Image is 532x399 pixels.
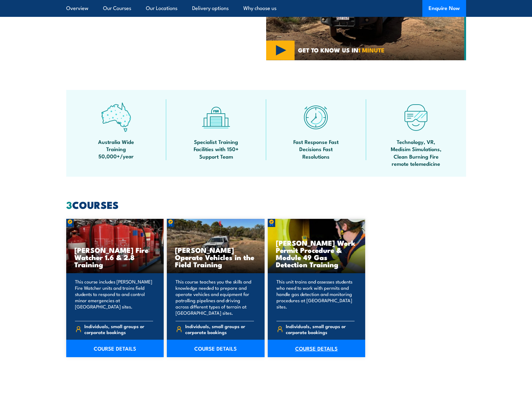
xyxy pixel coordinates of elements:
[175,246,256,268] h3: [PERSON_NAME] Operate Vehicles in the Field Training
[268,340,365,357] a: COURSE DETAILS
[288,138,344,160] span: Fast Response Fast Decisions Fast Resolutions
[176,278,254,316] p: This course teaches you the skills and knowledge needed to prepare and operate vehicles and equip...
[101,102,131,132] img: auswide-icon
[66,197,72,212] strong: 3
[276,278,355,316] p: This unit trains and assesses students who need to work with permits and handle gas detection and...
[74,246,156,268] h3: [PERSON_NAME] Fire Watcher 1.6 & 2.8 Training
[66,200,466,209] h2: COURSES
[167,340,265,357] a: COURSE DETAILS
[401,102,431,132] img: tech-icon
[298,47,385,53] span: GET TO KNOW US IN
[358,45,385,54] strong: 1 MINUTE
[84,323,153,335] span: Individuals, small groups or corporate bookings
[88,138,144,160] span: Australia Wide Training 50,000+/year
[66,340,164,357] a: COURSE DETAILS
[201,102,231,132] img: facilities-icon
[388,138,444,167] span: Technology, VR, Medisim Simulations, Clean Burning Fire remote telemedicine
[75,278,153,316] p: This course includes [PERSON_NAME] Fire Watcher units and trains field students to respond to and...
[301,102,331,132] img: fast-icon
[185,323,254,335] span: Individuals, small groups or corporate bookings
[276,239,357,268] h3: [PERSON_NAME] Work Permit Procedure & Module 49 Gas Detection Training
[286,323,355,335] span: Individuals, small groups or corporate bookings
[188,138,244,160] span: Specialist Training Facilities with 150+ Support Team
